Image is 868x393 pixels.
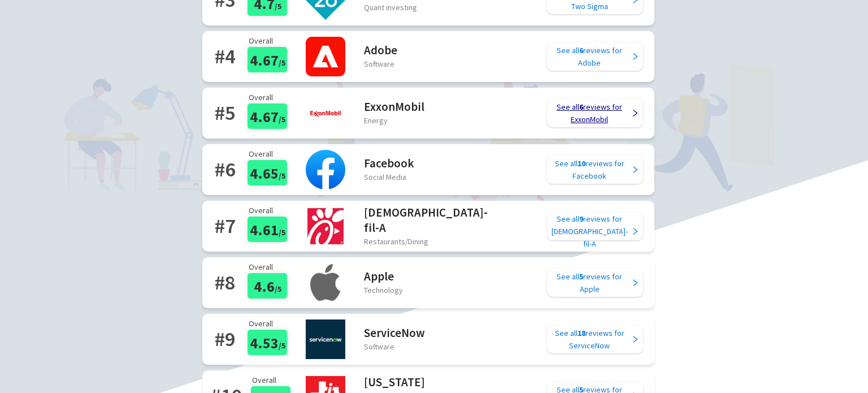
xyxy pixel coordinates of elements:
[547,325,643,353] a: See all18reviews forServiceNow
[364,269,403,284] h2: Apple
[364,99,424,114] h2: ExxonMobil
[364,171,414,183] div: Social Media
[249,34,293,47] p: Overall
[215,153,236,185] h2: # 6
[249,261,293,273] p: Overall
[279,114,285,124] span: /5
[248,330,287,355] div: 4.53
[215,323,236,355] h2: # 9
[248,217,287,242] div: 4.61
[549,157,630,182] div: See all reviews for Facebook
[364,340,425,353] div: Software
[364,325,425,340] h2: ServiceNow
[549,327,630,352] div: See all reviews for ServiceNow
[364,42,397,58] h2: Adobe
[248,273,287,299] div: 4.6
[547,42,643,71] a: See all6reviews forAdobe
[364,58,397,70] div: Software
[215,97,236,129] h2: # 5
[579,45,583,55] b: 6
[279,58,285,68] span: /5
[631,166,639,174] span: right
[631,227,639,235] span: right
[579,214,583,224] b: 9
[631,109,639,117] span: right
[215,266,236,299] h2: # 8
[549,270,630,295] div: See all reviews for Apple
[364,1,421,14] div: Quant investing
[306,206,345,246] img: Chick-fil-A
[631,279,639,287] span: right
[549,213,630,250] div: See all reviews for [DEMOGRAPHIC_DATA]-fil-A
[547,156,643,184] a: See all10reviews forFacebook
[249,91,293,103] p: Overall
[579,271,583,282] b: 5
[306,263,345,303] img: Apple
[306,319,345,359] img: ServiceNow
[549,101,630,126] div: See all reviews for ExxonMobil
[631,335,639,343] span: right
[364,284,403,296] div: Technology
[279,227,285,237] span: /5
[248,47,287,72] div: 4.67
[306,150,345,189] img: Facebook
[215,40,236,72] h2: # 4
[549,44,630,69] div: See all reviews for Adobe
[578,158,585,169] b: 10
[631,53,639,61] span: right
[547,269,643,297] a: See all5reviews forApple
[252,374,296,386] p: Overall
[547,99,643,127] a: See all6reviews forExxonMobil
[364,156,414,171] h2: Facebook
[249,148,293,160] p: Overall
[306,93,345,133] img: ExxonMobil
[579,102,583,112] b: 6
[364,114,424,127] div: Energy
[547,212,643,240] a: See all9reviews for[DEMOGRAPHIC_DATA]-fil-A
[275,284,281,294] span: /5
[249,317,293,330] p: Overall
[248,160,287,185] div: 4.65
[275,1,281,11] span: /5
[578,328,585,338] b: 18
[279,171,285,181] span: /5
[215,210,236,242] h2: # 7
[364,205,477,235] h2: [DEMOGRAPHIC_DATA]-fil-A
[279,340,285,351] span: /5
[364,235,477,248] div: Restaurants/Dining
[248,103,287,129] div: 4.67
[306,37,345,76] img: Adobe
[249,204,293,217] p: Overall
